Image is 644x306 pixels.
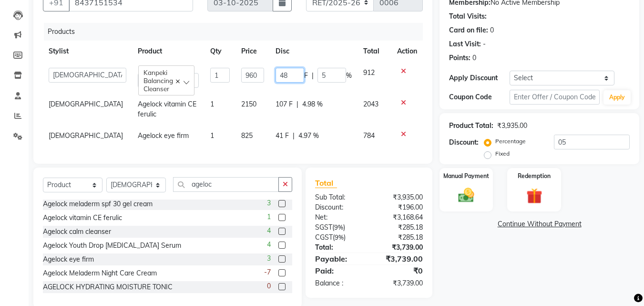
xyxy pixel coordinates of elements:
th: Qty [204,41,235,62]
div: Discount: [308,202,369,212]
div: Agelock vitamin CE ferulic [43,213,122,223]
div: AGELOCK HYDRATING MOISTURE TONIC [43,282,173,292]
span: 2043 [363,100,378,108]
span: F [304,71,308,81]
th: Product [132,41,205,62]
span: CGST [315,233,333,242]
div: 0 [472,53,476,63]
span: 2150 [241,100,256,108]
div: Total: [308,243,369,253]
div: Product Total: [449,121,493,131]
div: Net: [308,212,369,222]
div: Payable: [308,253,369,264]
div: Balance : [308,278,369,288]
th: Stylist [43,41,132,62]
div: Apply Discount [449,73,509,83]
span: 825 [241,131,253,140]
div: Agelock meladerm spf 30 gel cream [43,199,153,209]
div: Total Visits: [449,11,487,21]
button: Apply [603,90,631,105]
div: Agelock Meladerm Night Care Cream [43,268,157,278]
span: 4 [267,240,271,250]
span: 912 [363,68,375,77]
label: Percentage [495,137,526,146]
span: % [346,71,352,81]
div: Sub Total: [308,192,369,202]
span: [DEMOGRAPHIC_DATA] [49,100,123,108]
label: Fixed [495,149,510,158]
span: 3 [267,198,271,208]
div: ₹3,739.00 [369,278,430,288]
span: 1 [210,100,214,108]
input: Search or Scan [173,177,279,192]
span: 4.98 % [302,99,323,109]
span: 0 [267,281,271,291]
div: Card on file: [449,25,488,35]
span: Agelock vitamin CE ferulic [138,100,196,118]
th: Total [358,41,392,62]
span: 784 [363,131,375,140]
a: Continue Without Payment [441,219,637,229]
div: ₹3,739.00 [369,243,430,253]
div: Products [44,23,430,41]
div: Coupon Code [449,92,509,102]
div: ₹196.00 [369,202,430,212]
label: Manual Payment [443,172,489,180]
th: Disc [270,41,358,62]
div: Agelock eye firm [43,254,94,264]
span: 41 F [276,131,289,141]
span: 4 [267,226,271,236]
span: -7 [264,267,271,277]
span: Total [315,178,337,188]
div: Agelock Youth Drop [MEDICAL_DATA] Serum [43,241,181,251]
img: _gift.svg [521,186,547,206]
span: Kanpeki Balancing Cleanser [143,68,173,93]
div: Last Visit: [449,39,481,49]
span: 107 F [276,99,293,109]
div: ₹3,168.64 [369,212,430,222]
div: Agelock calm cleanser [43,227,111,237]
th: Price [235,41,269,62]
span: 4.97 % [298,131,319,141]
div: - [483,39,486,49]
div: ₹3,739.00 [369,253,430,264]
div: Discount: [449,137,479,148]
div: ₹285.18 [369,222,430,232]
span: Agelock eye firm [138,131,189,140]
img: _cash.svg [453,186,479,204]
th: Action [391,41,423,62]
span: SGST [315,223,332,232]
div: Points: [449,53,470,63]
div: ( ) [308,222,369,232]
span: 3 [267,253,271,264]
span: 9% [334,223,343,231]
input: Enter Offer / Coupon Code [510,90,600,105]
div: ( ) [308,232,369,243]
span: 1 [210,131,214,140]
div: ₹285.18 [369,232,430,243]
span: | [296,99,298,109]
label: Redemption [518,172,551,180]
div: ₹3,935.00 [369,192,430,202]
div: ₹3,935.00 [497,121,527,131]
span: | [293,131,295,141]
span: 9% [335,233,344,241]
div: 0 [490,25,494,35]
span: 1 [267,212,271,222]
span: | [312,71,314,81]
span: [DEMOGRAPHIC_DATA] [49,131,123,140]
div: Paid: [308,265,369,276]
div: ₹0 [369,265,430,276]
